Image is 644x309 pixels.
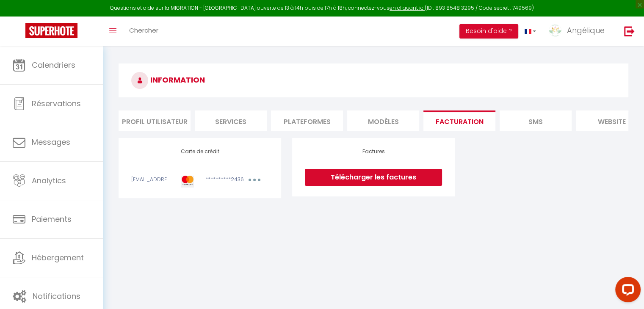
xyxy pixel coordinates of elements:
[390,4,425,11] a: en cliquant ici
[123,17,165,46] a: Chercher
[347,110,419,131] li: MODÈLES
[624,26,635,36] img: logout
[32,60,75,70] span: Calendriers
[131,149,268,154] h4: Carte de crédit
[32,137,70,147] span: Messages
[181,176,194,187] img: credit-card
[305,149,442,154] h4: Factures
[129,26,158,35] span: Chercher
[32,98,81,109] span: Réservations
[423,110,495,131] li: Facturation
[542,17,615,46] a: ... Angélique
[32,175,66,186] span: Analytics
[459,24,518,39] button: Besoin d'aide ?
[126,176,175,187] div: [EMAIL_ADDRESS][DOMAIN_NAME]
[119,110,191,131] li: Profil Utilisateur
[305,169,442,186] a: Télécharger les factures
[25,23,77,38] img: Super Booking
[32,214,72,224] span: Paiements
[549,24,561,37] img: ...
[32,252,84,263] span: Hébergement
[500,110,572,131] li: SMS
[271,110,343,131] li: Plateformes
[567,25,605,36] span: Angélique
[33,291,80,301] span: Notifications
[608,273,644,309] iframe: LiveChat chat widget
[195,110,267,131] li: Services
[119,63,628,97] h3: INFORMATION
